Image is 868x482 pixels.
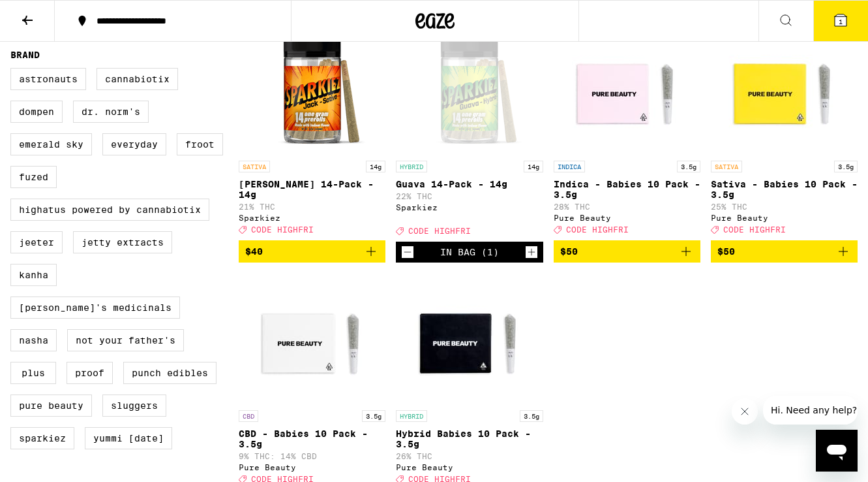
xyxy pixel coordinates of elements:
[239,214,385,222] div: Sparkiez
[554,179,700,200] p: Indica - Babies 10 Pack - 3.5g
[525,246,538,259] button: Increment
[247,24,378,154] img: Sparkiez - Jack 14-Pack - 14g
[566,225,629,234] span: CODE HIGHFRI
[10,68,86,90] label: Astronauts
[396,179,543,189] p: Guava 14-Pack - 14g
[239,463,385,472] div: Pure Beauty
[10,362,56,384] label: PLUS
[10,50,40,60] legend: Brand
[10,394,92,417] label: Pure Beauty
[10,199,209,221] label: Highatus Powered by Cannabiotix
[404,273,535,404] img: Pure Beauty - Hybrid Babies 10 Pack - 3.5g
[123,362,217,384] label: Punch Edibles
[396,192,543,201] p: 22% THC
[711,161,742,172] p: SATIVA
[239,24,385,240] a: Open page for Jack 14-Pack - 14g from Sparkiez
[10,101,63,123] label: Dompen
[520,410,543,422] p: 3.5g
[554,202,700,211] p: 28% THC
[85,427,172,449] label: Yummi [DATE]
[73,231,172,253] label: Jetty Extracts
[711,202,858,211] p: 25% THC
[10,231,63,253] label: Jeeter
[10,427,74,449] label: Sparkiez
[732,398,758,425] iframe: Close message
[524,161,543,172] p: 14g
[561,24,692,154] img: Pure Beauty - Indica - Babies 10 Pack - 3.5g
[396,24,543,242] a: Open page for Guava 14-Pack - 14g from Sparkiez
[816,430,858,472] iframe: Button to launch messaging window
[554,240,700,263] button: Add to bag
[239,202,385,211] p: 21% THC
[554,214,700,222] div: Pure Beauty
[10,166,57,188] label: Fuzed
[723,225,786,234] span: CODE HIGHFRI
[366,161,385,172] p: 14g
[10,133,92,155] label: Emerald Sky
[834,161,858,172] p: 3.5g
[554,24,700,240] a: Open page for Indica - Babies 10 Pack - 3.5g from Pure Beauty
[839,18,843,25] span: 1
[239,452,385,460] p: 9% THC: 14% CBD
[73,101,149,123] label: Dr. Norm's
[401,246,414,259] button: Decrement
[763,396,858,425] iframe: Message from company
[396,463,543,472] div: Pure Beauty
[177,133,223,155] label: Froot
[362,410,385,422] p: 3.5g
[247,273,378,404] img: Pure Beauty - CBD - Babies 10 Pack - 3.5g
[711,179,858,200] p: Sativa - Babies 10 Pack - 3.5g
[711,240,858,263] button: Add to bag
[560,246,578,257] span: $50
[102,394,166,417] label: Sluggers
[97,68,178,90] label: Cannabiotix
[396,203,543,212] div: Sparkiez
[10,329,57,351] label: NASHA
[711,24,858,240] a: Open page for Sativa - Babies 10 Pack - 3.5g from Pure Beauty
[396,161,427,172] p: HYBRID
[554,161,585,172] p: INDICA
[10,297,180,319] label: [PERSON_NAME]'s Medicinals
[239,240,385,263] button: Add to bag
[711,214,858,222] div: Pure Beauty
[10,264,57,286] label: Kanha
[239,428,385,449] p: CBD - Babies 10 Pack - 3.5g
[719,24,849,154] img: Pure Beauty - Sativa - Babies 10 Pack - 3.5g
[239,179,385,200] p: [PERSON_NAME] 14-Pack - 14g
[251,225,314,234] span: CODE HIGHFRI
[239,161,270,172] p: SATIVA
[239,410,258,422] p: CBD
[717,246,735,257] span: $50
[813,1,868,41] button: 1
[245,246,263,257] span: $40
[440,247,499,257] div: In Bag (1)
[102,133,166,155] label: Everyday
[67,362,113,384] label: Proof
[396,410,427,422] p: HYBRID
[408,227,471,235] span: CODE HIGHFRI
[677,161,700,172] p: 3.5g
[67,329,184,351] label: Not Your Father's
[396,428,543,449] p: Hybrid Babies 10 Pack - 3.5g
[396,452,543,460] p: 26% THC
